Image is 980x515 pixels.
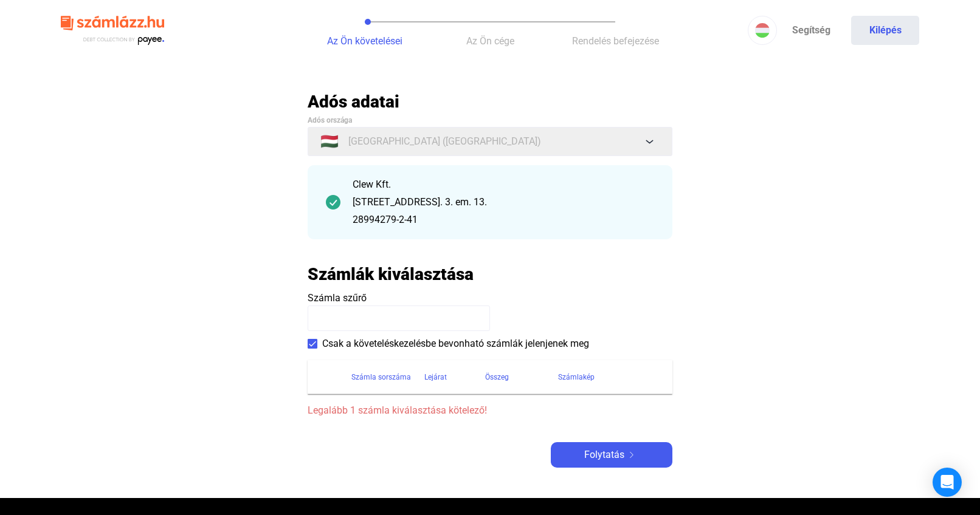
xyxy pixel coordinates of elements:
[353,213,654,227] div: 28994279-2-41
[485,370,558,384] div: Összeg
[351,370,424,384] div: Számla sorszáma
[748,16,777,45] button: HU
[61,11,164,50] img: szamlazzhu-logo
[777,16,845,45] a: Segítség
[933,468,962,497] div: Open Intercom Messenger
[551,442,672,468] button: Folytatásarrow-right-white
[624,452,639,458] img: arrow-right-white
[308,292,367,304] span: Számla szűrő
[320,134,339,149] span: 🇭🇺
[466,35,514,47] span: Az Ön cége
[353,195,654,210] div: [STREET_ADDRESS]. 3. em. 13.
[308,127,672,156] button: 🇭🇺[GEOGRAPHIC_DATA] ([GEOGRAPHIC_DATA])
[348,134,541,149] span: [GEOGRAPHIC_DATA] ([GEOGRAPHIC_DATA])
[755,23,770,38] img: HU
[485,370,509,384] div: Összeg
[424,370,485,384] div: Lejárat
[326,195,340,210] img: checkmark-darker-green-circle
[308,264,474,285] h2: Számlák kiválasztása
[308,116,352,124] span: Adós országa
[351,370,411,384] div: Számla sorszáma
[558,370,595,384] div: Számlakép
[584,448,624,462] span: Folytatás
[327,35,402,47] span: Az Ön követelései
[851,16,919,45] button: Kilépés
[572,35,659,47] span: Rendelés befejezése
[308,91,672,112] h2: Adós adatai
[353,177,654,192] div: Clew Kft.
[558,370,658,384] div: Számlakép
[308,403,672,418] span: Legalább 1 számla kiválasztása kötelező!
[424,370,447,384] div: Lejárat
[322,336,589,351] span: Csak a követeléskezelésbe bevonható számlák jelenjenek meg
